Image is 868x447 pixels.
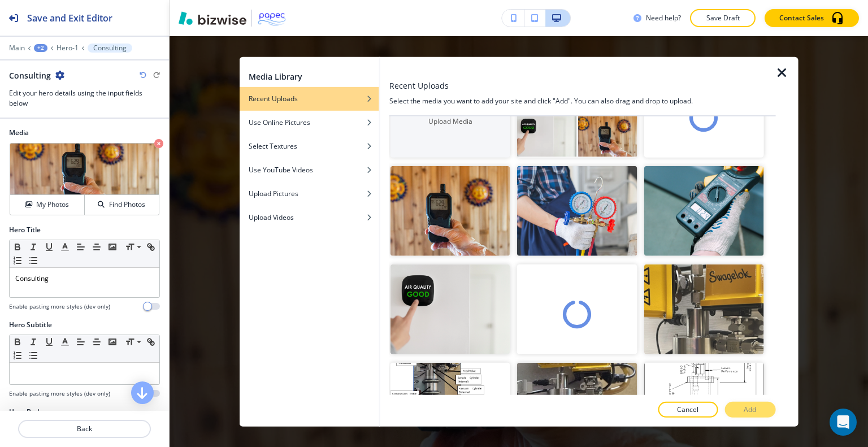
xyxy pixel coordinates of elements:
[389,79,449,91] h3: Recent Uploads
[34,44,47,52] button: +2
[85,195,159,215] button: Find Photos
[9,389,110,398] h4: Enable pasting more styles (dev only)
[9,225,41,235] h2: Hero Title
[677,405,698,415] p: Cancel
[9,302,110,311] h4: Enable pasting more styles (dev only)
[249,141,297,151] h4: Select Textures
[179,11,246,25] img: Bizwise Logo
[57,44,79,52] button: Hero-1
[9,142,160,216] div: My PhotosFind Photos
[240,134,379,158] button: Select Textures
[389,96,776,106] h4: Select the media you want to add your site and click "Add". You can also drag and drop to upload.
[830,409,857,436] div: Open Intercom Messenger
[9,44,25,52] button: Main
[9,320,52,330] h2: Hero Subtitle
[249,70,302,82] h2: Media Library
[36,199,69,210] h4: My Photos
[765,9,859,27] button: Contact Sales
[15,274,154,284] p: Consulting
[779,13,824,23] p: Contact Sales
[88,44,132,53] button: Consulting
[18,420,151,438] button: Back
[240,158,379,181] button: Use YouTube Videos
[27,11,112,25] h2: Save and Exit Editor
[9,88,160,109] h3: Edit your hero details using the input fields below
[93,44,127,52] p: Consulting
[658,402,718,418] button: Cancel
[240,205,379,229] button: Upload Videos
[249,164,313,175] h4: Use YouTube Videos
[19,424,150,434] p: Back
[109,199,145,210] h4: Find Photos
[257,10,287,27] img: Your Logo
[249,188,298,198] h4: Upload Pictures
[249,93,298,103] h4: Recent Uploads
[240,181,379,205] button: Upload Pictures
[9,70,51,81] h2: Consulting
[240,86,379,110] button: Recent Uploads
[705,13,741,23] p: Save Draft
[690,9,756,27] button: Save Draft
[240,110,379,134] button: Use Online Pictures
[249,212,294,222] h4: Upload Videos
[249,117,310,127] h4: Use Online Pictures
[390,116,510,127] h4: Upload Media
[646,13,681,23] h3: Need help?
[9,407,42,417] h2: Hero Body
[10,195,85,215] button: My Photos
[9,128,160,138] h2: Media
